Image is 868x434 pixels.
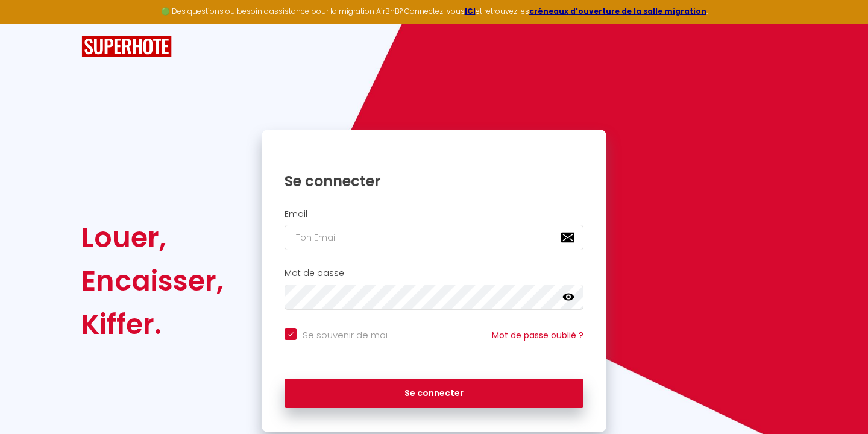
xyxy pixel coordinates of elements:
[285,379,583,409] button: Se connecter
[81,216,224,259] div: Louer,
[285,268,583,278] h2: Mot de passe
[81,36,172,58] img: SuperHote logo
[492,329,583,341] a: Mot de passe oublié ?
[81,303,224,346] div: Kiffer.
[285,209,583,219] h2: Email
[465,6,476,16] a: ICI
[529,6,706,16] a: créneaux d'ouverture de la salle migration
[81,259,224,303] div: Encaisser,
[285,172,583,190] h1: Se connecter
[285,225,583,250] input: Ton Email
